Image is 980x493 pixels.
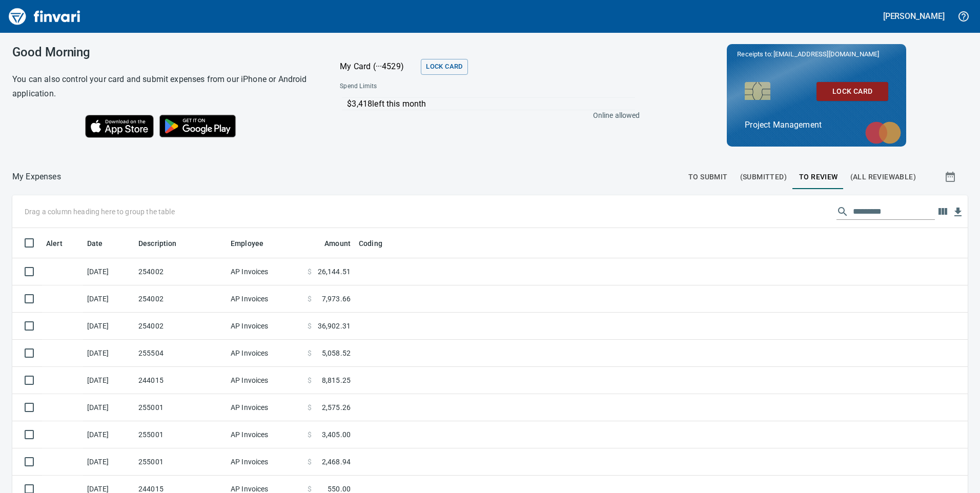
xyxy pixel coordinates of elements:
[134,340,227,367] td: 255504
[12,171,61,183] p: My Expenses
[138,237,177,250] span: Description
[883,11,945,22] h5: [PERSON_NAME]
[87,237,103,250] span: Date
[227,285,303,313] td: AP Invoices
[134,394,227,421] td: 255001
[87,237,116,250] span: Date
[322,402,351,413] span: 2,575.26
[227,258,303,285] td: AP Invoices
[134,258,227,285] td: 254002
[737,49,896,59] p: Receipts to:
[745,119,888,131] p: Project Management
[688,171,728,183] span: To Submit
[25,207,175,217] p: Drag a column heading here to group the table
[426,61,462,73] span: Lock Card
[231,237,263,250] span: Employee
[740,171,787,183] span: (Submitted)
[421,59,467,75] button: Lock Card
[83,394,134,421] td: [DATE]
[881,8,947,24] button: [PERSON_NAME]
[359,237,396,250] span: Coding
[227,340,303,367] td: AP Invoices
[347,98,635,110] p: $3,418 left this month
[138,237,190,250] span: Description
[154,109,242,143] img: Get it on Google Play
[322,429,351,440] span: 3,405.00
[134,285,227,313] td: 254002
[311,237,351,250] span: Amount
[12,72,314,101] h6: You can also control your card and submit expenses from our iPhone or Android application.
[12,45,314,59] h3: Good Morning
[772,49,880,59] span: [EMAIL_ADDRESS][DOMAIN_NAME]
[134,367,227,394] td: 244015
[318,266,351,277] span: 26,144.51
[83,448,134,476] td: [DATE]
[83,313,134,340] td: [DATE]
[322,294,351,304] span: 7,973.66
[6,4,83,29] img: Finvari
[46,237,76,250] span: Alert
[46,237,63,250] span: Alert
[850,171,916,183] span: (All Reviewable)
[83,285,134,313] td: [DATE]
[322,375,351,385] span: 8,815.25
[83,340,134,367] td: [DATE]
[359,237,382,250] span: Coding
[308,457,312,467] span: $
[935,204,950,219] button: Choose columns to display
[83,258,134,285] td: [DATE]
[308,375,312,385] span: $
[227,313,303,340] td: AP Invoices
[340,81,507,92] span: Spend Limits
[860,116,906,149] img: mastercard.svg
[935,165,968,189] button: Show transactions within a particular date range
[308,321,312,331] span: $
[799,171,838,183] span: To Review
[83,367,134,394] td: [DATE]
[322,457,351,467] span: 2,468.94
[227,394,303,421] td: AP Invoices
[308,429,312,440] span: $
[308,348,312,358] span: $
[227,448,303,476] td: AP Invoices
[816,82,888,101] button: Lock Card
[231,237,277,250] span: Employee
[227,421,303,448] td: AP Invoices
[318,321,351,331] span: 36,902.31
[83,421,134,448] td: [DATE]
[134,421,227,448] td: 255001
[308,294,312,304] span: $
[825,85,880,98] span: Lock Card
[308,402,312,413] span: $
[332,110,640,120] p: Online allowed
[134,313,227,340] td: 254002
[85,115,154,138] img: Download on the App Store
[324,237,351,250] span: Amount
[227,367,303,394] td: AP Invoices
[12,171,61,183] nav: breadcrumb
[308,266,312,277] span: $
[322,348,351,358] span: 5,058.52
[134,448,227,476] td: 255001
[950,204,966,220] button: Download Table
[340,60,417,73] p: My Card (···4529)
